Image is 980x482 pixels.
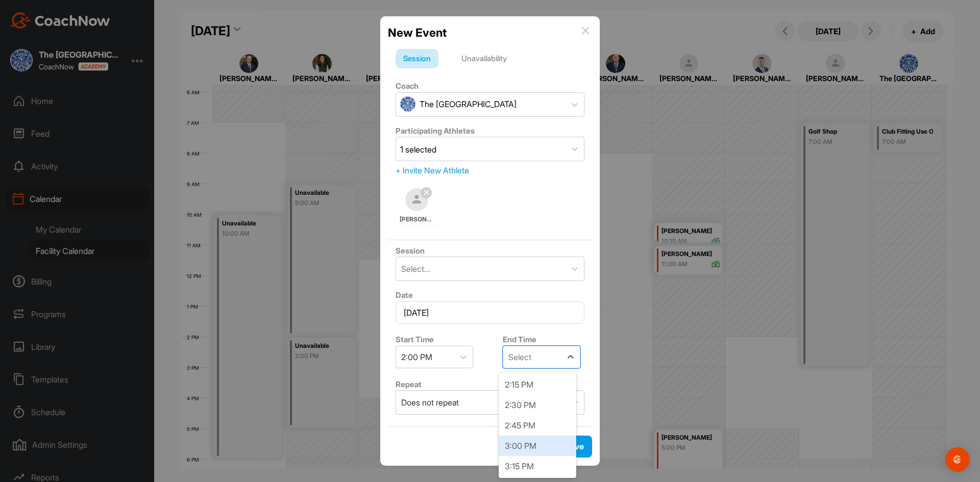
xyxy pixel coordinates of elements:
div: 3:15 PM [499,456,576,476]
div: Select [508,351,531,363]
label: Start Time [396,335,434,344]
div: Open Intercom Messenger [945,447,970,472]
label: Repeat [396,379,422,389]
img: square_default-ef6cabf814de5a2bf16c804365e32c732080f9872bdf737d349900a9daf73cf9.png [405,188,428,211]
div: 1 selected [400,143,436,156]
div: 3:00 PM [499,436,576,456]
div: Session [396,49,438,68]
label: Date [396,290,413,300]
div: 2:15 PM [499,374,576,395]
img: info [581,27,590,35]
div: + Invite New Athlete [396,164,584,176]
div: 2:45 PM [499,415,576,436]
label: Session [396,246,425,256]
h2: New Event [388,24,447,41]
label: End Time [503,335,536,344]
div: The [GEOGRAPHIC_DATA] [420,98,517,110]
label: Participating Athletes [396,126,475,136]
div: Does not repeat [401,396,459,409]
div: Unavailability [454,49,514,68]
img: The Royal Montreal Performance Academy [400,96,415,112]
div: 2:30 PM [499,395,576,415]
div: Select... [401,263,430,275]
label: Coach [396,81,419,91]
div: 2:00 PM [401,351,432,363]
input: Select Date [396,301,584,324]
span: [PERSON_NAME] [400,215,434,224]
